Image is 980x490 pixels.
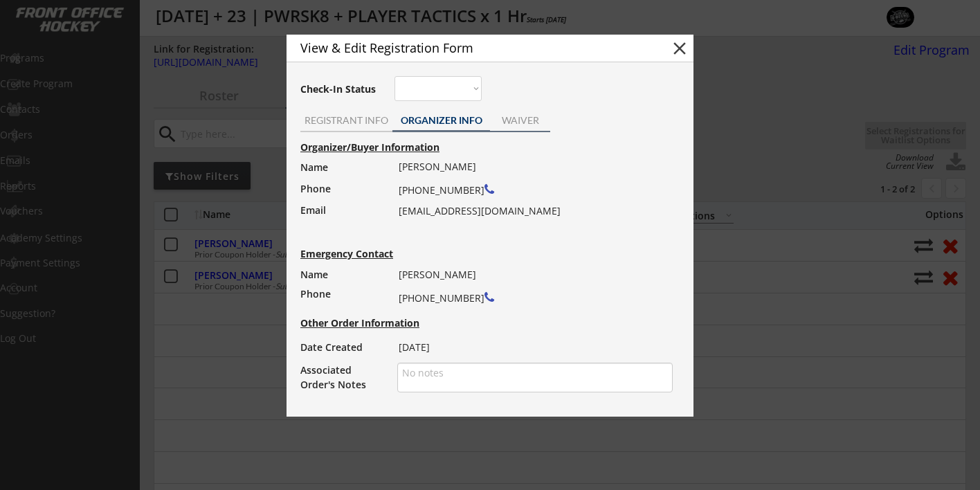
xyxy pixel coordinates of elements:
div: [DATE] [399,338,664,357]
div: Other Order Information [300,318,687,328]
div: ORGANIZER INFO [392,116,490,125]
div: Organizer/Buyer Information [300,143,687,152]
div: Name Phone Email [300,157,384,242]
div: [PERSON_NAME] [PHONE_NUMBER] [EMAIL_ADDRESS][DOMAIN_NAME] [399,157,664,221]
div: Name Phone [300,265,384,304]
div: Date Created [300,338,384,357]
div: REGISTRANT INFO [300,116,392,125]
div: View & Edit Registration Form [300,42,645,54]
div: Associated Order's Notes [300,363,384,392]
div: WAIVER [490,116,550,125]
div: Emergency Contact [300,249,406,259]
button: close [669,38,690,59]
div: Check-In Status [300,84,379,94]
div: [PERSON_NAME] [PHONE_NUMBER] [399,265,664,309]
